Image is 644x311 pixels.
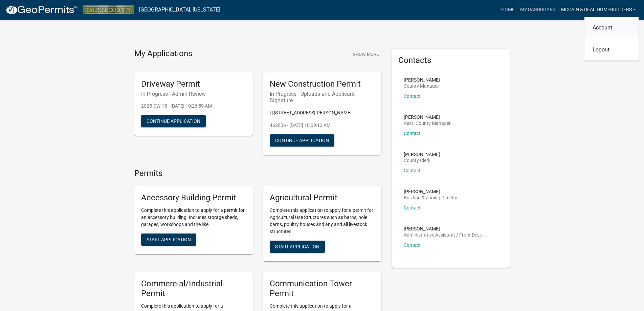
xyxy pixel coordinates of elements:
p: Administrative Assistant / Front Desk [404,232,482,237]
h5: Accessory Building Permit [141,193,246,203]
a: My Dashboard [517,3,558,16]
a: Contact [404,168,421,173]
h5: New Construction Permit [270,79,375,89]
h5: Communication Tower Permit [270,279,375,298]
p: [PERSON_NAME] [404,77,440,82]
h5: Agricultural Permit [270,193,375,203]
a: Mccain & Deal Homebuilders [558,3,639,16]
h5: Contacts [398,55,503,65]
h5: Commercial/Industrial Permit [141,279,246,298]
a: Contact [404,242,421,248]
p: [PERSON_NAME] [404,226,482,231]
p: 462606 - [DATE] 10:09:13 AM [270,122,375,129]
button: Continue Application [270,134,334,147]
p: Complete this application to apply for a permit for an accessory building. Includes storage sheds... [141,207,246,228]
button: Start Application [270,241,325,253]
a: [GEOGRAPHIC_DATA], [US_STATE] [139,4,220,16]
a: Contact [404,205,421,210]
a: Logout [584,42,639,58]
a: Home [498,3,517,16]
p: [PERSON_NAME] [404,115,451,119]
h6: In Progress - Admin Review [141,91,246,97]
h6: In Progress - Uploads and Applicant Signature [270,91,375,104]
span: Start Application [275,244,319,249]
button: Start Application [141,234,196,246]
a: Account [584,20,639,36]
a: Contact [404,131,421,136]
h4: My Applications [134,49,192,59]
div: Mccain & Deal Homebuilders [584,17,639,61]
p: County Clerk [404,158,440,163]
p: 2025-DW-18 - [DATE] 10:26:59 AM [141,103,246,110]
button: Show More [350,49,381,60]
h4: Permits [134,169,381,178]
p: Asst. County Manager [404,121,451,126]
button: Continue Application [141,115,206,127]
p: [PERSON_NAME] [404,152,440,157]
p: [PERSON_NAME] [404,189,458,194]
span: Start Application [147,237,191,242]
h5: Driveway Permit [141,79,246,89]
a: Contact [404,93,421,99]
p: Building & Zoning Director [404,195,458,200]
p: County Manager [404,84,440,88]
p: Complete this application to apply for a permit for Agricultural Use Structures such as barns, po... [270,207,375,235]
img: Talbot County, Georgia [83,5,134,14]
p: | | [STREET_ADDRESS][PERSON_NAME] [270,109,375,116]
